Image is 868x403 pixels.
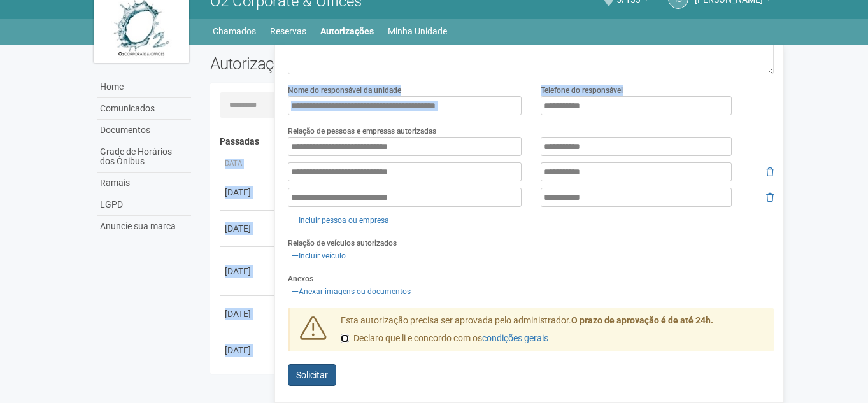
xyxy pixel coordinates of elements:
div: [DATE] [225,344,272,357]
label: Anexos [288,273,313,285]
strong: O prazo de aprovação é de até 24h. [571,315,713,325]
i: Remover [766,193,774,202]
input: Declaro que li e concordo com oscondições gerais [341,334,349,343]
button: Solicitar [288,364,336,386]
th: Data [220,153,277,174]
a: Incluir veículo [288,249,350,263]
i: Remover [766,167,774,176]
a: Minha Unidade [388,22,447,40]
h4: Passadas [220,137,765,146]
a: Anexar imagens ou documentos [288,285,415,299]
label: Relação de veículos autorizados [288,237,397,249]
a: Chamados [213,22,256,40]
a: Ramais [97,173,191,194]
h2: Autorizações [210,54,483,73]
a: Incluir pessoa ou empresa [288,213,393,227]
a: Autorizações [320,22,374,40]
a: Anuncie sua marca [97,216,191,237]
label: Telefone do responsável [541,85,623,96]
div: [DATE] [225,186,272,199]
div: Esta autorização precisa ser aprovada pelo administrador. [331,315,774,351]
div: [DATE] [225,222,272,235]
label: Nome do responsável da unidade [288,85,401,96]
a: condições gerais [482,333,548,343]
span: Solicitar [296,370,328,380]
a: Reservas [270,22,306,40]
a: Documentos [97,120,191,141]
a: Grade de Horários dos Ônibus [97,141,191,173]
a: LGPD [97,194,191,216]
label: Relação de pessoas e empresas autorizadas [288,125,436,137]
a: Home [97,76,191,98]
div: [DATE] [225,308,272,320]
div: [DATE] [225,265,272,278]
label: Declaro que li e concordo com os [341,332,548,345]
a: Comunicados [97,98,191,120]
